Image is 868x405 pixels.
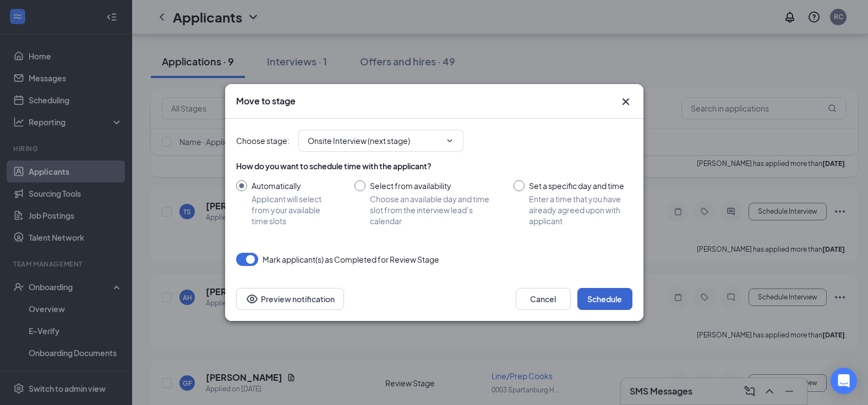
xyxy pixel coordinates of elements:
[831,368,857,394] div: Open Intercom Messenger
[236,160,632,171] div: How do you want to schedule time with the applicant?
[245,292,259,306] svg: Eye
[577,288,632,310] button: Schedule
[263,253,439,266] span: Mark applicant(s) as Completed for Review Stage
[236,288,344,310] button: Preview notificationEye
[619,95,632,108] button: Close
[619,95,632,108] svg: Cross
[236,135,290,147] span: Choose stage :
[516,288,571,310] button: Cancel
[236,95,296,107] h3: Move to stage
[445,136,454,145] svg: ChevronDown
